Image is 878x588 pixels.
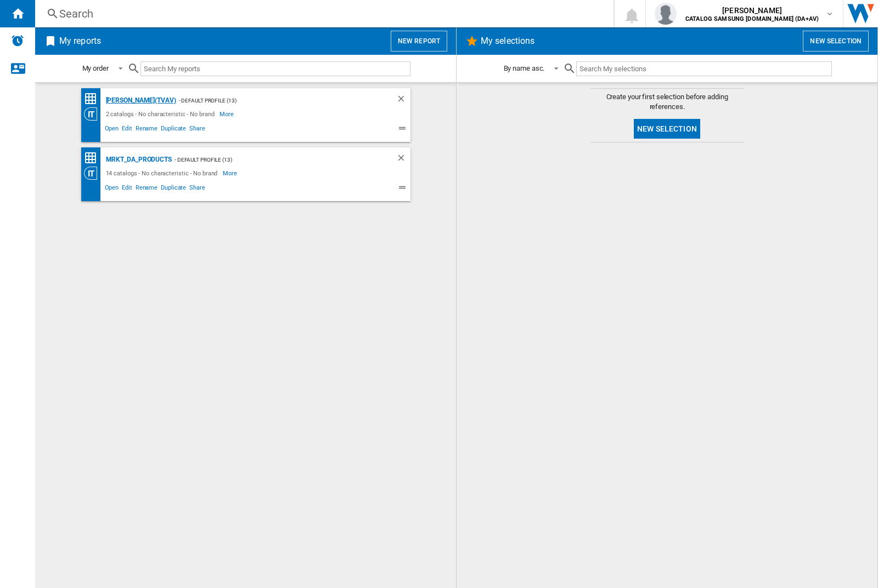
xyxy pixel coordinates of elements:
[103,94,176,107] div: [PERSON_NAME](TVAV)
[103,182,121,196] span: Open
[57,31,103,52] h2: My reports
[504,64,545,72] div: By name asc.
[84,151,103,165] div: Price Matrix
[84,92,103,106] div: Price Matrix
[479,31,537,52] h2: My selections
[803,31,869,52] button: New selection
[159,182,188,196] span: Duplicate
[59,6,585,21] div: Search
[11,34,24,47] img: alerts-logo.svg
[219,107,235,121] span: More
[159,123,188,136] span: Duplicate
[576,61,831,76] input: Search My selections
[120,182,134,196] span: Edit
[655,3,677,25] img: profile.jpg
[396,94,410,107] div: Delete
[134,182,159,196] span: Rename
[391,31,447,52] button: New report
[84,107,103,121] div: Category View
[590,92,744,112] span: Create your first selection before adding references.
[103,167,223,180] div: 14 catalogs - No characteristic - No brand
[140,61,410,76] input: Search My reports
[634,119,700,139] button: New selection
[223,167,239,180] span: More
[134,123,159,136] span: Rename
[685,5,819,16] span: [PERSON_NAME]
[396,153,410,167] div: Delete
[120,123,134,136] span: Edit
[172,153,374,167] div: - Default profile (13)
[188,182,207,196] span: Share
[176,94,374,107] div: - Default profile (13)
[188,123,207,136] span: Share
[103,123,121,136] span: Open
[84,167,103,180] div: Category View
[685,15,819,22] b: CATALOG SAMSUNG [DOMAIN_NAME] (DA+AV)
[103,107,220,121] div: 2 catalogs - No characteristic - No brand
[82,64,109,72] div: My order
[103,153,172,167] div: MRKT_DA_PRODUCTS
